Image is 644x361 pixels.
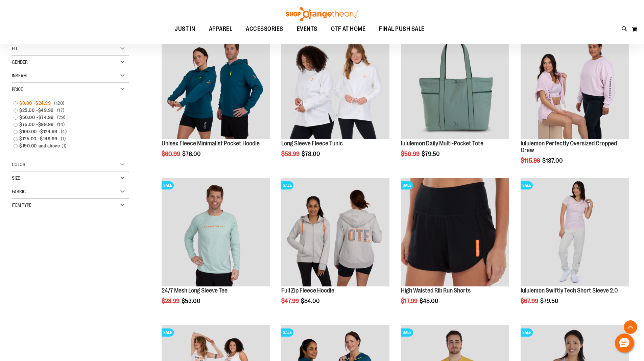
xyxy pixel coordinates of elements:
[398,175,512,322] div: product
[12,162,25,167] span: Color
[401,140,483,147] a: lululemon Daily Multi-Pocket Tote
[162,181,174,189] span: SALE
[521,328,533,337] span: SALE
[521,181,533,189] span: SALE
[297,21,317,37] span: EVENTS
[19,107,36,114] span: $25.00
[55,107,66,114] span: 17
[12,86,23,92] span: Price
[52,100,66,107] span: 120
[278,175,393,322] div: product
[372,21,431,37] a: FINAL PUSH SALE
[401,298,419,304] span: $17.99
[162,31,270,140] a: Unisex Fleece Minimalist Pocket HoodieSALE
[38,121,55,128] span: $99.99
[324,21,373,37] a: OTF AT HOME
[19,128,39,135] span: $100.00
[10,114,122,121] a: $50.00-$74.99 29
[420,298,439,304] span: $48.00
[281,181,293,189] span: SALE
[540,298,559,304] span: $79.50
[521,178,629,287] a: lululemon Swiftly Tech Short Sleeve 2.0SALE
[19,142,39,149] span: $150.00
[12,202,31,208] span: Item Type
[182,151,202,157] span: $76.00
[38,107,55,114] span: $49.99
[40,135,59,142] span: $149.99
[624,320,637,334] button: Back To Top
[401,151,421,157] span: $50.99
[281,151,301,157] span: $53.99
[59,135,68,142] span: 1
[168,21,202,37] a: JUST IN
[10,100,122,107] a: $0.00-$24.99 120
[401,178,509,286] img: High Waisted Rib Run Shorts
[521,287,618,294] a: lululemon Swiftly Tech Short Sleeve 2.0
[59,128,69,135] span: 4
[398,27,512,175] div: product
[19,135,38,142] span: $125.00
[422,151,441,157] span: $79.50
[517,27,632,181] div: product
[35,100,52,107] span: $24.99
[379,21,425,37] span: FINAL PUSH SALE
[158,27,273,175] div: product
[10,107,122,114] a: $25.00-$49.99 17
[10,128,122,135] a: $100.00-$124.99 4
[401,178,509,287] a: High Waisted Rib Run ShortsSALE
[246,21,283,37] span: ACCESSORIES
[281,178,389,287] a: Main Image of 1457091SALE
[521,178,629,286] img: lululemon Swiftly Tech Short Sleeve 2.0
[175,21,195,37] span: JUST IN
[162,328,174,337] span: SALE
[12,59,28,65] span: Gender
[521,31,629,139] img: lululemon Perfectly Oversized Cropped Crew
[55,121,67,128] span: 14
[521,298,539,304] span: $67.99
[162,287,228,294] a: 24/7 Mesh Long Sleeve Tee
[615,334,634,353] button: Hello, have a question? Let’s chat.
[278,27,393,175] div: product
[10,135,122,142] a: $125.00-$149.99 1
[39,114,55,121] span: $74.99
[281,140,343,147] a: Long Sleeve Fleece Tunic
[202,21,239,37] a: APPAREL
[401,31,509,139] img: lululemon Daily Multi-Pocket Tote
[281,31,389,139] img: Product image for Fleece Long Sleeve
[12,46,18,51] span: Fit
[12,175,20,181] span: Size
[517,175,632,322] div: product
[55,114,67,121] span: 29
[301,298,321,304] span: $84.00
[401,31,509,140] a: lululemon Daily Multi-Pocket ToteSALE
[10,142,122,149] a: $150.00and above1
[281,178,389,286] img: Main Image of 1457091
[401,287,471,294] a: High Waisted Rib Run Shorts
[162,151,181,157] span: $60.99
[162,140,260,147] a: Unisex Fleece Minimalist Pocket Hoodie
[19,100,34,107] span: $0.00
[521,140,617,154] a: lululemon Perfectly Oversized Cropped Crew
[401,328,413,337] span: SALE
[281,31,389,140] a: Product image for Fleece Long SleeveSALE
[162,298,181,304] span: $23.99
[521,157,541,164] span: $115.99
[281,298,300,304] span: $47.99
[281,287,334,294] a: Full Zip Fleece Hoodie
[162,31,270,139] img: Unisex Fleece Minimalist Pocket Hoodie
[60,142,68,149] span: 1
[302,151,321,157] span: $78.00
[162,178,270,287] a: Main Image of 1457095SALE
[19,121,36,128] span: $75.00
[158,175,273,322] div: product
[401,181,413,189] span: SALE
[182,298,201,304] span: $53.00
[542,157,564,164] span: $137.00
[331,21,366,37] span: OTF AT HOME
[19,114,37,121] span: $50.00
[209,21,233,37] span: APPAREL
[10,121,122,128] a: $75.00-$99.99 14
[290,21,324,37] a: EVENTS
[12,189,26,194] span: Fabric
[239,21,290,37] a: ACCESSORIES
